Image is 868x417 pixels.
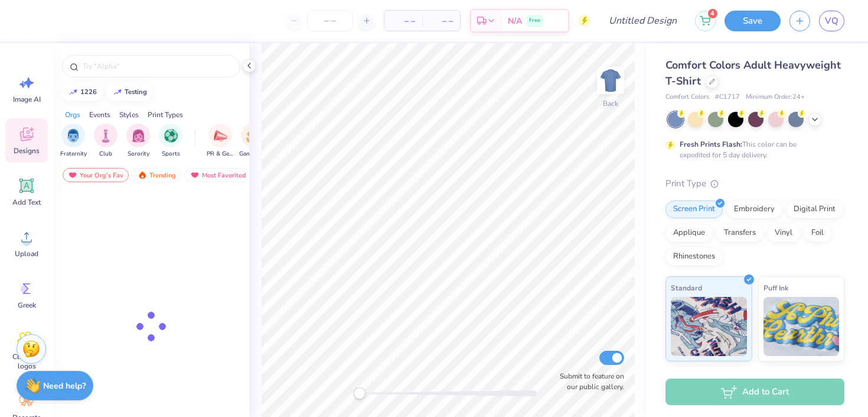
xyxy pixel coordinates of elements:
button: 1226 [62,83,102,101]
img: PR & General Image [214,129,227,143]
div: filter for Club [94,124,118,159]
button: filter button [94,124,118,159]
button: 4 [695,11,716,31]
div: Your Org's Fav [63,168,129,182]
div: filter for Sorority [126,124,150,159]
span: Standard [671,282,702,294]
div: Vinyl [767,224,800,242]
img: trending.gif [138,171,147,179]
span: VQ [825,14,838,28]
span: Upload [15,249,38,258]
div: Orgs [65,109,80,120]
span: Greek [18,300,36,310]
button: filter button [126,124,150,159]
img: Club Image [99,129,112,143]
button: testing [106,83,152,101]
img: Fraternity Image [67,129,80,143]
button: filter button [60,124,87,159]
span: Comfort Colors Adult Heavyweight T-Shirt [665,58,841,88]
strong: Fresh Prints Flash: [680,140,742,149]
span: Club [99,150,112,159]
div: This color can be expedited for 5 day delivery. [680,139,825,160]
span: Comfort Colors [665,92,709,102]
button: filter button [207,124,234,159]
div: Events [89,109,110,120]
div: Digital Print [786,201,843,218]
span: PR & General [207,150,234,159]
div: Embroidery [726,201,782,218]
span: # C1717 [715,92,740,102]
div: testing [125,89,147,95]
label: Submit to feature on our public gallery. [553,371,624,392]
span: – – [391,15,415,27]
img: Puff Ink [763,297,840,356]
input: – – [307,10,353,31]
span: Fraternity [60,150,87,159]
div: Accessibility label [354,387,366,399]
span: Designs [14,146,40,156]
span: 4 [708,9,717,18]
img: trend_line.gif [68,89,78,96]
img: trend_line.gif [113,89,122,96]
div: 1226 [80,89,97,95]
div: Most Favorited [185,168,252,182]
span: Game Day [239,150,266,159]
span: Puff Ink [763,282,788,294]
span: Add Text [12,198,41,207]
span: Free [529,17,540,25]
span: – – [429,15,453,27]
img: most_fav.gif [68,171,77,179]
div: filter for Sports [159,124,182,159]
div: Screen Print [665,201,723,218]
strong: Need help? [43,380,86,392]
span: Minimum Order: 24 + [746,92,805,102]
div: Print Type [665,177,844,190]
span: Clipart & logos [7,352,46,371]
img: Sports Image [164,129,178,143]
div: Applique [665,224,713,242]
div: Styles [119,109,139,120]
button: Save [725,11,781,31]
div: Foil [804,224,831,242]
img: most_fav.gif [190,171,200,179]
input: Try "Alpha" [81,60,233,72]
span: Image AI [13,95,41,104]
div: Rhinestones [665,248,723,266]
span: N/A [508,15,522,27]
div: filter for Game Day [239,124,266,159]
input: Untitled Design [599,9,686,33]
img: Game Day Image [246,129,260,143]
a: VQ [819,11,844,31]
div: filter for PR & General [207,124,234,159]
div: filter for Fraternity [60,124,87,159]
button: filter button [239,124,266,159]
span: Sorority [128,150,149,159]
div: Trending [132,168,181,182]
img: Standard [671,297,747,356]
div: Print Types [148,109,183,120]
button: filter button [159,124,182,159]
div: Back [603,98,618,109]
span: Sports [162,150,180,159]
img: Sorority Image [132,129,145,143]
div: Transfers [716,224,763,242]
img: Back [599,69,622,92]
